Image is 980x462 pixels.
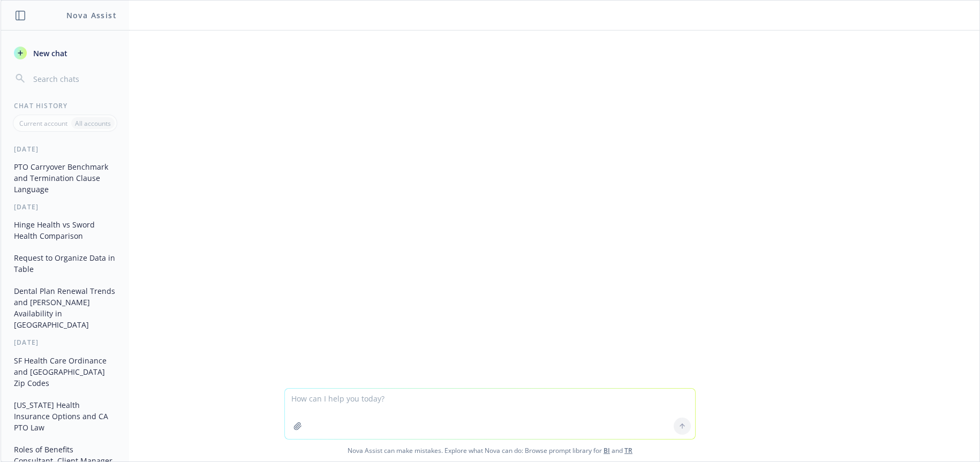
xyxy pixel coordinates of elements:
button: New chat [10,43,120,63]
p: Current account [19,119,67,128]
div: [DATE] [1,145,129,154]
div: [DATE] [1,202,129,211]
button: PTO Carryover Benchmark and Termination Clause Language [10,158,120,198]
span: New chat [31,48,67,59]
a: TR [624,446,632,455]
button: SF Health Care Ordinance and [GEOGRAPHIC_DATA] Zip Codes [10,352,120,392]
button: Request to Organize Data in Table [10,249,120,278]
div: Chat History [1,101,129,110]
button: Hinge Health vs Sword Health Comparison [10,216,120,245]
h1: Nova Assist [66,10,117,21]
button: Dental Plan Renewal Trends and [PERSON_NAME] Availability in [GEOGRAPHIC_DATA] [10,282,120,334]
a: BI [604,446,610,455]
span: Nova Assist can make mistakes. Explore what Nova can do: Browse prompt library for and [5,440,975,461]
input: Search chats [31,71,116,86]
p: All accounts [75,119,111,128]
div: [DATE] [1,338,129,347]
button: [US_STATE] Health Insurance Options and CA PTO Law [10,396,120,436]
